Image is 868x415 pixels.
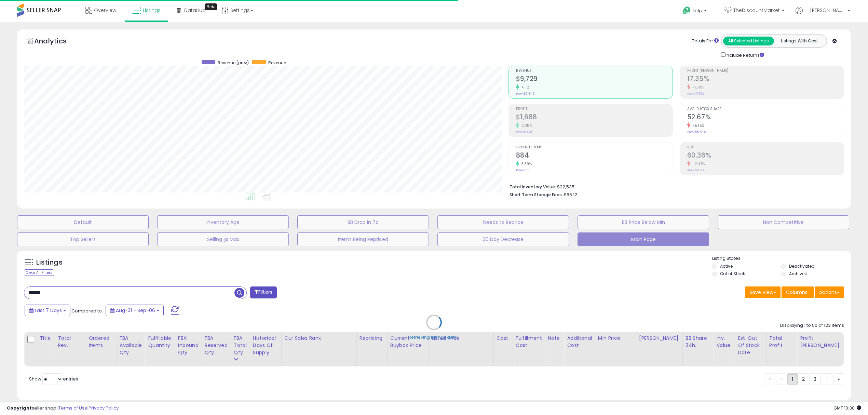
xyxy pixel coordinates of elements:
small: 2.35% [519,123,532,128]
span: Revenue (prev) [218,60,249,66]
small: Prev: $1,649 [516,130,533,134]
span: ROI [687,146,844,149]
small: -5.15% [690,123,705,128]
button: BB Drop in 7d [297,215,429,229]
small: Prev: 61.89% [687,168,705,172]
button: Needs to Reprice [437,215,569,229]
span: Profit [PERSON_NAME] [687,69,844,73]
button: Items Being Repriced [297,232,429,246]
h2: $9,729 [516,75,673,84]
div: Include Returns [716,51,772,59]
span: Avg. Buybox Share [687,107,844,111]
h5: Analytics [34,36,80,48]
i: Get Help [682,6,691,15]
span: Ordered Items [516,146,673,149]
span: TheDIscountMarket [733,7,780,14]
span: Overview [94,7,116,14]
small: Prev: 55.53% [687,130,706,134]
small: -2.47% [690,161,705,166]
a: Hi [PERSON_NAME] [796,7,850,22]
span: Listings [143,7,161,14]
b: Total Inventory Value: [510,184,556,190]
button: Listings With Cost [774,37,825,45]
small: 4.11% [519,85,530,90]
h2: 17.35% [687,75,844,84]
button: 30 Day Decrease [437,232,569,246]
div: Totals For [692,38,719,44]
div: Tooltip anchor [205,3,217,10]
b: Short Term Storage Fees: [510,192,563,198]
small: -1.70% [690,85,704,90]
li: $22,535 [510,182,839,190]
button: BB Price Below Min [578,215,709,229]
span: Profit [516,107,673,111]
h2: 884 [516,151,673,161]
span: Help [693,8,702,14]
span: Hi [PERSON_NAME] [804,7,845,14]
h2: 52.67% [687,113,844,122]
span: DataHub [184,7,206,14]
button: All Selected Listings [723,37,774,45]
h2: 60.36% [687,151,844,161]
small: Prev: 17.65% [687,92,704,96]
span: Revenue [268,60,286,66]
strong: Copyright [7,405,32,411]
small: 3.39% [519,161,532,166]
a: Help [677,1,714,22]
div: seller snap | | [7,405,119,412]
button: Non Competitive [718,215,849,229]
button: Selling @ Max [157,232,289,246]
button: Inventory Age [157,215,289,229]
span: Revenue [516,69,673,73]
small: Prev: 855 [516,168,529,172]
button: Top Sellers [17,232,149,246]
span: $66.12 [564,191,577,198]
h2: $1,688 [516,113,673,122]
div: Retrieving listings data.. [408,334,460,340]
button: Main Page [578,232,709,246]
button: Default [17,215,149,229]
small: Prev: $9,345 [516,92,534,96]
